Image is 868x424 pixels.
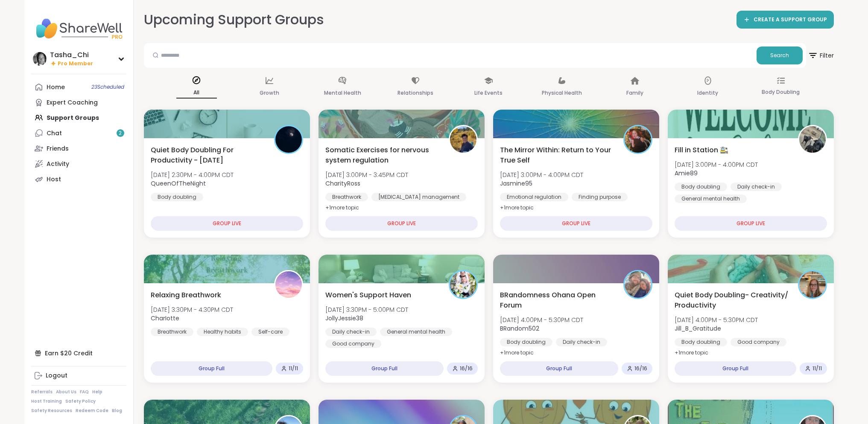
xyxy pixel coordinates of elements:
p: Mental Health [324,88,361,98]
div: Body doubling [675,338,727,346]
img: Jasmine95 [625,126,651,153]
span: CREATE A SUPPORT GROUP [754,16,827,23]
div: Expert Coaching [47,99,98,107]
span: Filter [808,45,834,66]
div: Daily check-in [325,328,377,336]
div: GROUP LIVE [500,216,652,231]
span: 16 / 16 [460,365,473,372]
b: BRandom502 [500,324,539,333]
img: CharIotte [275,271,302,298]
div: GROUP LIVE [325,216,478,231]
div: Group Full [325,361,444,376]
div: Emotional regulation [500,193,568,201]
div: Earn $20 Credit [31,346,126,361]
a: Expert Coaching [31,95,126,110]
div: GROUP LIVE [151,216,303,231]
p: All [176,87,217,99]
img: QueenOfTheNight [275,126,302,153]
button: Filter [808,43,834,68]
div: Home [47,83,65,92]
div: Daily check-in [731,183,782,191]
img: Amie89 [799,126,826,153]
span: [DATE] 3:30PM - 5:00PM CDT [325,305,408,314]
a: Redeem Code [76,408,108,414]
span: Quiet Body Doubling- Creativity/ Productivity [675,290,789,311]
span: [DATE] 4:00PM - 5:30PM CDT [675,316,758,324]
p: Relationships [397,88,433,98]
a: Host Training [31,398,62,404]
a: Help [92,389,102,395]
div: Host [47,175,61,184]
a: Friends [31,141,126,156]
a: Referrals [31,389,53,395]
a: Safety Policy [65,398,96,404]
button: Search [757,46,803,64]
a: Home23Scheduled [31,79,126,95]
b: CharityRoss [325,179,360,188]
div: Healthy habits [197,328,248,336]
span: Pro Member [58,60,93,67]
span: [DATE] 3:30PM - 4:30PM CDT [151,305,233,314]
div: Self-care [251,328,289,336]
span: 11 / 11 [289,365,298,372]
a: Logout [31,368,126,383]
div: Breathwork [151,328,193,336]
img: BRandom502 [625,271,651,298]
div: Group Full [675,361,796,376]
span: Relaxing Breathwork [151,290,221,300]
b: Jasmine95 [500,179,532,188]
div: Tasha_Chi [50,50,93,60]
a: Chat2 [31,125,126,141]
span: [DATE] 2:30PM - 4:00PM CDT [151,171,234,179]
a: CREATE A SUPPORT GROUP [736,11,834,29]
h2: Upcoming Support Groups [144,10,324,29]
div: Group Full [500,361,618,376]
div: Friends [47,145,69,153]
b: CharIotte [151,314,179,322]
p: Life Events [474,88,503,98]
b: QueenOfTheNight [151,179,206,188]
div: Body doubling [675,183,727,191]
p: Physical Health [542,88,582,98]
img: Tasha_Chi [33,52,47,66]
span: Search [770,52,789,59]
a: FAQ [80,389,89,395]
div: Body doubling [500,338,552,346]
div: Finding purpose [572,193,628,201]
span: 16 / 16 [634,365,647,372]
p: Growth [260,88,279,98]
span: Quiet Body Doubling For Productivity - [DATE] [151,145,265,166]
img: JollyJessie38 [450,271,476,298]
img: ShareWell Nav Logo [31,14,126,44]
span: Women's Support Haven [325,290,411,300]
img: Jill_B_Gratitude [799,271,826,298]
a: Host [31,171,126,187]
a: Safety Resources [31,408,72,414]
img: CharityRoss [450,126,476,153]
div: General mental health [675,195,747,203]
div: Logout [46,372,67,380]
a: About Us [56,389,76,395]
b: Amie89 [675,169,698,177]
span: [DATE] 3:00PM - 4:00PM CDT [500,171,583,179]
div: [MEDICAL_DATA] management [371,193,466,201]
span: [DATE] 3:00PM - 3:45PM CDT [325,171,408,179]
span: 2 [119,130,122,137]
span: Somatic Exercises for nervous system regulation [325,145,439,166]
span: Fill in Station 🚉 [675,145,728,155]
span: The Mirror Within: Return to Your True Self [500,145,614,166]
span: 23 Scheduled [91,84,124,90]
a: Activity [31,156,126,171]
div: Chat [47,129,62,138]
p: Family [626,88,643,98]
div: GROUP LIVE [675,216,827,231]
span: [DATE] 3:00PM - 4:00PM CDT [675,160,758,169]
div: Daily check-in [556,338,607,346]
div: Body doubling [151,193,203,201]
div: Breathwork [325,193,368,201]
p: Body Doubling [762,87,800,97]
div: Good company [731,338,786,346]
div: Group Full [151,361,272,376]
b: JollyJessie38 [325,314,363,322]
b: Jill_B_Gratitude [675,324,721,333]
